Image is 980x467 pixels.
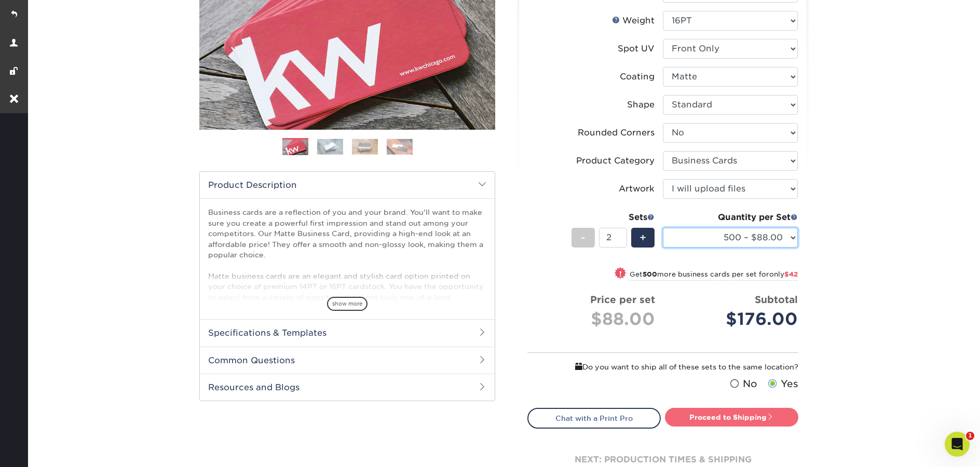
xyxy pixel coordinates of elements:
small: Get more business cards per set for [630,270,798,281]
h2: Product Description [200,172,495,198]
a: Proceed to Shipping [665,408,798,427]
img: Business Cards 02 [317,139,343,155]
div: Shape [627,99,655,111]
div: Artwork [619,183,655,195]
strong: 500 [643,270,657,278]
a: Chat with a Print Pro [527,408,661,429]
strong: Price per set [590,294,655,305]
iframe: Intercom live chat [945,432,970,457]
div: Coating [620,71,655,83]
div: Sets [571,211,655,224]
img: Business Cards 01 [282,134,308,160]
label: No [728,377,757,391]
span: ! [619,268,622,279]
div: Do you want to ship all of these sets to the same location? [527,361,798,373]
div: Weight [612,15,655,27]
img: Business Cards 04 [387,139,413,155]
span: + [639,230,646,245]
span: only [769,270,798,278]
h2: Common Questions [200,347,495,374]
div: $88.00 [536,307,655,332]
div: Spot UV [618,43,655,55]
div: Rounded Corners [578,127,655,139]
div: Quantity per Set [663,211,798,224]
span: - [581,230,586,245]
p: Business cards are a reflection of you and your brand. You'll want to make sure you create a powe... [208,207,486,355]
div: Product Category [576,155,655,167]
span: $42 [784,270,798,278]
h2: Resources and Blogs [200,374,495,401]
div: $176.00 [671,307,798,332]
img: Business Cards 03 [352,139,378,155]
strong: Subtotal [755,294,798,305]
label: Yes [766,377,798,391]
h2: Specifications & Templates [200,319,495,346]
span: 1 [966,432,974,440]
span: show more [327,297,367,311]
